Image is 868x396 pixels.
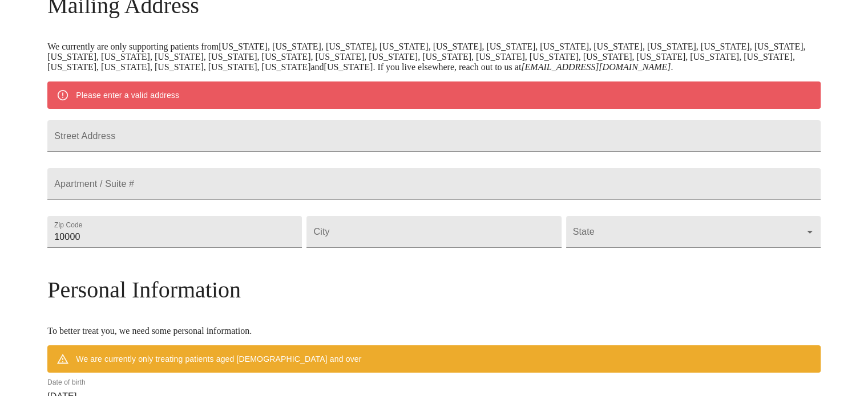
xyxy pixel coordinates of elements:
p: We currently are only supporting patients from [US_STATE], [US_STATE], [US_STATE], [US_STATE], [U... [47,42,821,72]
p: To better treat you, we need some personal information. [47,326,821,336]
h3: Personal Information [47,276,821,303]
div: ​ [566,216,821,248]
div: Please enter a valid address [76,85,179,105]
div: We are currently only treating patients aged [DEMOGRAPHIC_DATA] and over [76,349,361,369]
label: Date of birth [47,379,86,386]
em: [EMAIL_ADDRESS][DOMAIN_NAME] [521,62,671,72]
